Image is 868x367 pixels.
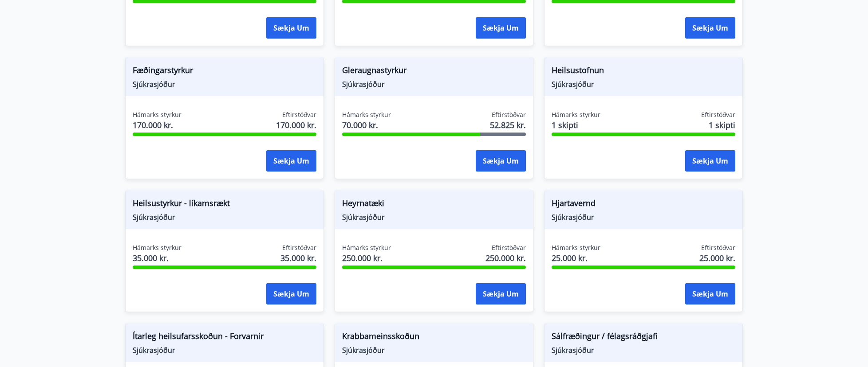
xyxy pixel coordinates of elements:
[133,197,316,212] span: Heilsustyrkur - líkamsrækt
[492,243,526,252] span: Eftirstöðvar
[552,212,735,222] span: Sjúkrasjóður
[282,110,316,119] span: Eftirstöðvar
[552,330,735,345] span: Sálfræðingur / félagsráðgjafi
[685,150,735,172] button: Sækja um
[266,150,316,172] button: Sækja um
[685,17,735,39] button: Sækja um
[552,79,735,89] span: Sjúkrasjóður
[133,243,181,252] span: Hámarks styrkur
[133,212,316,222] span: Sjúkrasjóður
[266,283,316,305] button: Sækja um
[342,64,526,79] span: Gleraugnastyrkur
[133,252,181,264] span: 35.000 kr.
[133,345,316,355] span: Sjúkrasjóður
[490,119,526,131] span: 52.825 kr.
[552,64,735,79] span: Heilsustofnun
[276,119,316,131] span: 170.000 kr.
[342,110,391,119] span: Hámarks styrkur
[552,110,600,119] span: Hámarks styrkur
[685,283,735,305] button: Sækja um
[342,79,526,89] span: Sjúkrasjóður
[342,197,526,212] span: Heyrnatæki
[266,17,316,39] button: Sækja um
[133,64,316,79] span: Fæðingarstyrkur
[476,283,526,305] button: Sækja um
[552,197,735,212] span: Hjartavernd
[552,243,600,252] span: Hámarks styrkur
[699,252,735,264] span: 25.000 kr.
[476,17,526,39] button: Sækja um
[701,110,735,119] span: Eftirstöðvar
[476,150,526,172] button: Sækja um
[485,252,526,264] span: 250.000 kr.
[282,243,316,252] span: Eftirstöðvar
[133,79,316,89] span: Sjúkrasjóður
[552,252,600,264] span: 25.000 kr.
[342,330,526,345] span: Krabbameinsskoðun
[342,345,526,355] span: Sjúkrasjóður
[701,243,735,252] span: Eftirstöðvar
[342,243,391,252] span: Hámarks styrkur
[552,345,735,355] span: Sjúkrasjóður
[492,110,526,119] span: Eftirstöðvar
[280,252,316,264] span: 35.000 kr.
[552,119,600,131] span: 1 skipti
[133,119,181,131] span: 170.000 kr.
[342,252,391,264] span: 250.000 kr.
[342,212,526,222] span: Sjúkrasjóður
[342,119,391,131] span: 70.000 kr.
[133,330,316,345] span: Ítarleg heilsufarsskoðun - Forvarnir
[133,110,181,119] span: Hámarks styrkur
[709,119,735,131] span: 1 skipti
